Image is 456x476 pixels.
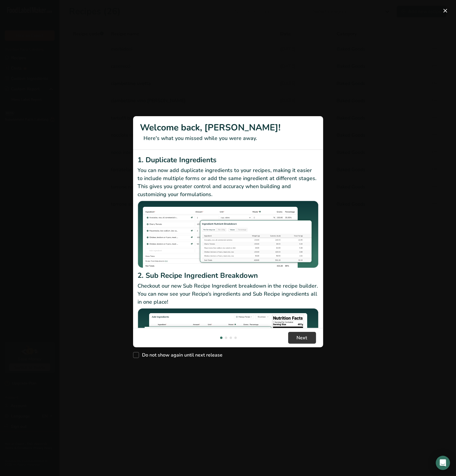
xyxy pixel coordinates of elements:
[138,155,318,165] h2: 1. Duplicate Ingredients
[288,332,316,344] button: Next
[436,456,450,470] div: Open Intercom Messenger
[140,134,316,142] p: Here's what you missed while you were away.
[139,352,223,358] span: Do not show again until next release
[138,201,318,268] img: Duplicate Ingredients
[297,334,307,341] span: Next
[138,282,318,306] p: Checkout our new Sub Recipe Ingredient breakdown in the recipe builder. You can now see your Reci...
[138,270,318,281] h2: 2. Sub Recipe Ingredient Breakdown
[140,121,316,134] h1: Welcome back, [PERSON_NAME]!
[138,308,318,376] img: Sub Recipe Ingredient Breakdown
[138,166,318,198] p: You can now add duplicate ingredients to your recipes, making it easier to include multiple forms...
